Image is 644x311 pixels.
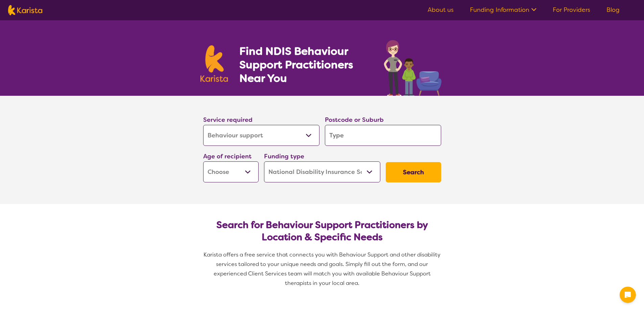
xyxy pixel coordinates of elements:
[8,5,42,15] img: Karista logo
[325,116,384,124] label: Postcode or Suburb
[209,219,436,243] h2: Search for Behaviour Support Practitioners by Location & Specific Needs
[200,45,228,82] img: Karista logo
[606,6,620,14] a: Blog
[203,116,253,124] label: Service required
[382,37,444,96] img: behaviour-support
[239,44,370,85] h1: Find NDIS Behaviour Support Practitioners Near You
[428,6,454,14] a: About us
[200,250,444,288] p: Karista offers a free service that connects you with Behaviour Support and other disability servi...
[325,125,441,146] input: Type
[553,6,590,14] a: For Providers
[264,152,304,160] label: Funding type
[470,6,536,14] a: Funding Information
[203,152,252,160] label: Age of recipient
[386,162,441,182] button: Search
